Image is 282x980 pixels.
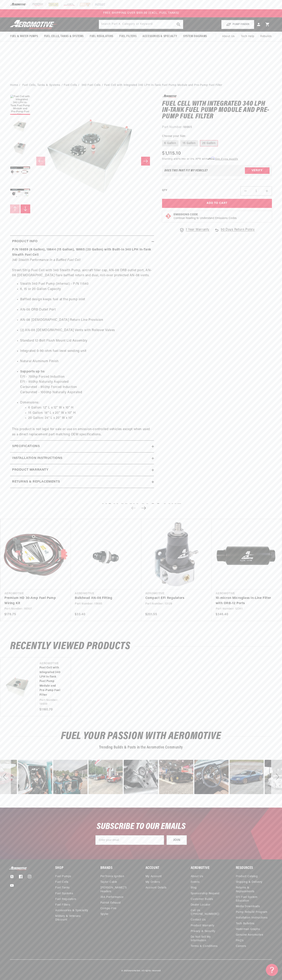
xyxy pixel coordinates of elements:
[18,760,52,794] div: Photo from a Shopper
[236,921,255,927] a: Tech Bulletins
[146,879,160,885] a: My Orders
[53,760,87,794] div: Photo from a Shopper
[216,596,274,606] a: 10-micron Microglass In-Line Filter with ORB-12 Ports
[124,760,158,794] div: image number 34
[100,879,117,885] a: Taylor Cable
[97,822,186,831] span: SUBSCRIBE TO OUR EMAILS
[53,760,87,794] div: image number 32
[116,32,139,41] summary: Fuel Filters
[100,900,121,906] a: Patriot Exhaust
[90,34,113,39] span: Fuel Regulators
[55,885,70,891] a: Fuel Tanks
[236,875,258,879] a: Product Catalog
[20,297,152,307] li: Baffled design keeps fuel at the pump inlet
[129,970,140,972] a: Aeromotive
[139,504,148,513] button: Next slide
[236,938,244,944] a: FAQ’s
[260,34,272,39] span: Rebuilds
[236,904,260,909] a: Media Downloads
[28,405,152,411] li: 6 Gallon: 12" L x 12" W x 10" H
[162,150,181,157] span: $1,115.10
[88,760,123,794] div: image number 33
[164,169,208,172] div: Does This part fit My vehicle?
[20,338,152,349] li: Standard 12-Bolt Flush Mount Lid Assembly
[174,217,237,220] p: Continue Reading to Understand Emissions Codes
[55,902,70,908] a: Fuel Filters
[162,134,186,138] legend: Choose your Size:
[28,416,152,421] li: 20 Gallon: 24" L x 20" W x 10"
[236,915,268,921] a: Installation Instructions
[20,359,152,369] li: Natural Aluminum Finish
[22,83,64,88] li: Fuel Cells, Tanks & Systems
[20,328,152,338] li: (2) AN-08 [DEMOGRAPHIC_DATA] Vents with Rollover Valves
[119,34,136,39] span: Fuel Filters
[55,897,76,902] a: Fuel Regulators
[100,875,124,879] a: PerTronix Ignition
[99,20,183,29] input: Search by Part Number, Category or Keyword
[64,83,80,88] li: Fuel Cells
[236,909,267,915] a: Pump Rebuild Program
[174,213,198,216] strong: Emissions Code
[191,879,200,885] a: Events
[10,117,30,137] button: Load image 2 in gallery view
[236,927,260,932] a: Waterman Graphs
[9,866,29,870] img: Aeromotive
[12,259,81,262] em: 340 Stealth Performance In a Baffled Fuel Cell
[191,923,214,929] a: Product Warranty
[10,34,38,39] span: Fuel & Water Pumps
[10,83,272,88] nav: breadcrumbs
[36,157,45,166] button: Slide left
[194,760,229,794] div: Photo from a Shopper
[4,596,63,606] a: Premium HD 30-Amp Fuel Pump Wiring Kit
[183,34,207,39] span: System Diagrams
[162,199,272,208] button: Add to Cart
[12,467,49,473] h2: Product warranty
[162,189,167,192] label: QTY
[271,760,282,794] div: Next
[10,464,154,476] summary: Product warranty
[18,760,52,794] div: image number 31
[146,875,162,879] a: My Account
[236,932,263,938] a: Genuine Aeromotive
[159,760,193,794] div: Photo from a Shopper
[179,227,209,232] a: 1 Year Warranty
[87,32,116,41] summary: Fuel Regulators
[44,34,84,39] span: Fuel Cells, Tanks & Systems
[162,125,272,130] div: Part Number:
[99,745,183,750] span: Trending Builds & Posts in the Aeromotive Community
[165,213,172,219] img: Emissions code
[121,970,141,972] small: © 2025 .
[221,20,254,29] button: PUMP FINDER
[141,157,150,166] button: Slide right
[21,204,30,213] button: Slide right
[162,140,178,147] label: 6 Gallon
[222,35,235,38] span: About Us
[55,875,71,879] a: Fuel Pumps
[12,248,151,256] strong: P/N 18659 (6 Gallon), 18644 (15 Gallon), 18665 (20 Gallon) with Built-In 340 LPH In-Tank Stealth ...
[28,411,152,416] li: 15 Gallon: 18" L x 20" W x 10" H
[191,885,197,891] a: Blog
[142,970,161,972] small: All rights reserved
[214,227,255,237] a: 90 Days Return Policy
[103,11,179,15] span: FREE SHIPPING OVER $109.00 (EXCL. FUEL TANKS)
[100,906,117,911] a: Compu-Fire
[236,895,269,904] a: EFI Fuel System Education
[12,456,62,461] h2: Installation Instructions
[174,20,183,29] button: search button
[200,140,218,147] label: 20 Gallon
[143,34,177,39] span: Accessories & Specialty
[219,32,238,41] a: About Us
[186,227,209,232] span: 1 Year Warranty
[12,239,37,244] h2: Product Info
[162,101,272,120] h1: Fuel Cell with Integrated 340 LPH In-Tank Fuel Pump Module and Pre-Pump Fuel Filter
[245,167,270,174] button: Verify
[191,897,213,902] a: Customer Builds
[7,32,41,41] summary: Fuel & Water Pumps
[191,929,215,934] a: Privacy & Security
[257,32,275,41] summary: Rebuilds
[12,444,40,449] h2: Specifications
[191,934,224,944] a: Do Not Sell My Information
[10,139,30,159] button: Load image 3 in gallery view
[20,281,152,287] li: Stealth 340 Fuel Pump (internal) - P/N 11540
[12,427,152,437] p: This product is not legal for sale or use on emission-controlled vehicles except when used as a d...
